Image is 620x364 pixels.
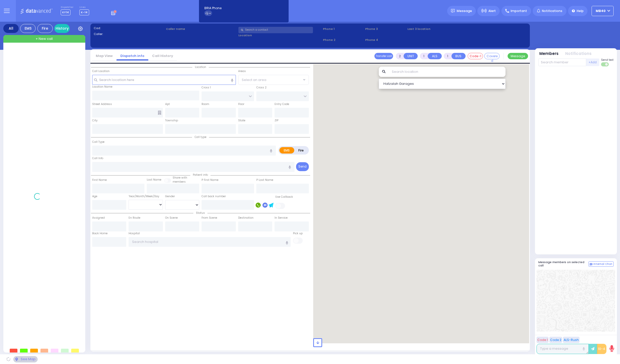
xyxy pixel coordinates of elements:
span: Alert [488,9,496,13]
label: Caller name [166,27,237,31]
label: Assigned [92,216,105,220]
label: From Scene [202,216,217,220]
span: Select an area [242,77,266,83]
label: Cad: [94,26,164,30]
label: Caller: [94,32,164,36]
a: Map View [92,53,117,58]
label: Floor [238,102,244,106]
label: First Name [92,178,107,182]
label: Location [238,33,321,38]
label: Entry Code [275,102,289,106]
label: State [238,119,245,123]
span: MB40 [596,9,606,13]
span: Notifications [542,9,562,13]
label: Back Home [92,231,108,236]
span: KY14 [61,9,70,15]
img: comment-alt.png [590,263,592,266]
button: BUS [451,53,466,59]
span: BRIA Phone [204,6,222,10]
input: Search location [388,67,506,77]
label: Turn off text [601,62,609,67]
label: Last 3 location [407,27,467,31]
label: P First Name [202,178,218,182]
a: Dispatch info [117,53,148,58]
span: + New call [36,36,53,41]
img: message.svg [451,9,455,13]
label: On Scene [165,216,178,220]
label: Fire [294,147,308,154]
label: EMS [279,147,294,154]
span: Send text [601,58,614,62]
span: members [173,180,186,184]
label: Location Name [92,85,112,89]
a: Call History [148,53,177,58]
label: Township [165,119,178,123]
a: History [54,24,70,33]
input: Search hospital [129,237,291,247]
label: Call Type [92,140,104,144]
label: Call Info [92,156,103,160]
div: All [3,24,19,33]
label: Room [202,102,209,106]
button: ALS-Rush [563,337,580,343]
img: Logo [20,8,54,14]
button: Message [508,53,528,59]
label: Pick up [293,231,303,236]
label: Gender [165,194,175,198]
span: Call type [192,135,209,139]
button: Covered [484,53,500,59]
input: Search member [538,58,586,66]
label: Use Callback [275,195,293,199]
span: Help [577,9,584,13]
label: Lines [79,6,89,9]
span: Phone 3 [365,27,406,31]
label: Hospital [129,231,140,236]
label: En Route [129,216,140,220]
button: Send [296,162,309,171]
span: Phone 4 [365,38,406,42]
label: Cross 1 [202,86,211,90]
label: Dispatcher [61,6,73,9]
label: Call back number [202,194,226,198]
label: Apt [165,102,170,106]
span: Patient info [190,173,211,177]
span: Other building occupants [158,111,161,115]
button: Code 1 [537,337,549,343]
label: Destination [238,216,254,220]
button: UNIT [404,53,418,59]
span: Message [457,8,472,14]
span: Location [192,65,209,69]
button: Code 2 [549,337,562,343]
div: EMS [20,24,36,33]
small: Share with [173,176,187,180]
label: ZIP [275,119,278,123]
div: Year/Month/Week/Day [129,194,163,198]
button: Members [539,51,559,57]
span: Phone 1 [323,27,363,31]
button: Transfer call [374,53,393,59]
input: Search a contact [238,27,313,33]
button: Notifications [565,51,592,57]
div: Fire [37,24,53,33]
label: Street Address [92,102,112,106]
span: Status [193,211,207,215]
span: Phone 2 [323,38,363,42]
button: Internal Chat [589,261,614,267]
label: Last Name [147,178,161,182]
label: Cross 2 [256,86,267,90]
label: Areas [238,69,246,73]
label: Age [92,194,97,198]
label: Call Location [92,69,110,73]
h5: Message members on selected call [538,261,589,267]
span: Internal Chat [593,262,612,266]
button: MB40 [592,6,614,16]
button: Code-1 [468,53,483,59]
label: In Service [275,216,288,220]
span: K-14 [79,9,89,15]
input: Search location here [92,75,236,85]
button: ALS [428,53,442,59]
label: P Last Name [256,178,273,182]
span: Important [511,9,527,13]
div: See map [13,356,37,362]
label: City [92,119,98,123]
